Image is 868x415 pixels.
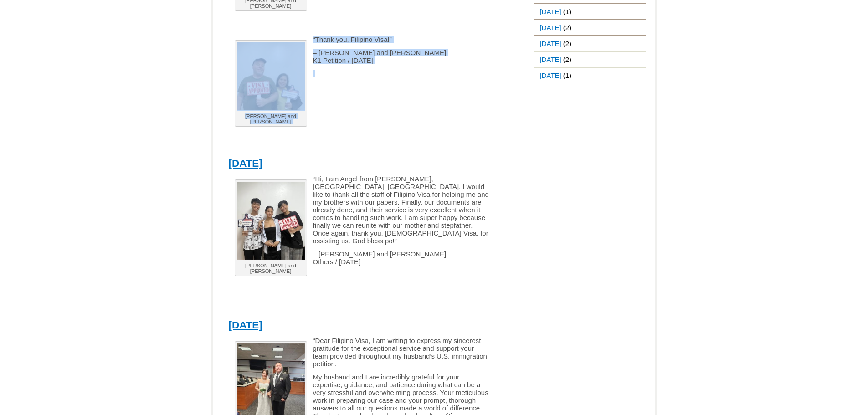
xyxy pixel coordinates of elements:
[534,4,563,19] a: [DATE]
[534,67,646,83] li: (1)
[534,36,563,51] a: [DATE]
[237,42,305,110] img: Leonard and Leah
[237,182,305,260] img: James and Lucy
[237,113,305,124] p: [PERSON_NAME] and [PERSON_NAME]
[313,49,447,64] span: – [PERSON_NAME] and [PERSON_NAME] K1 Petition / [DATE]
[229,319,262,331] a: [DATE]
[229,36,490,43] p: “Thank you, Filipino Visa!”
[534,20,563,35] a: [DATE]
[534,68,563,83] a: [DATE]
[534,51,646,67] li: (2)
[229,175,490,245] p: “Hi, I am Angel from [PERSON_NAME], [GEOGRAPHIC_DATA], [GEOGRAPHIC_DATA]. I would like to thank a...
[237,263,305,274] p: [PERSON_NAME] and [PERSON_NAME]
[534,36,646,51] li: (2)
[229,158,262,169] a: [DATE]
[313,250,447,266] span: – [PERSON_NAME] and [PERSON_NAME] Others / [DATE]
[534,4,646,20] li: (1)
[534,20,646,36] li: (2)
[534,52,563,67] a: [DATE]
[229,337,490,368] p: “Dear Filipino Visa, I am writing to express my sincerest gratitude for the exceptional service a...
